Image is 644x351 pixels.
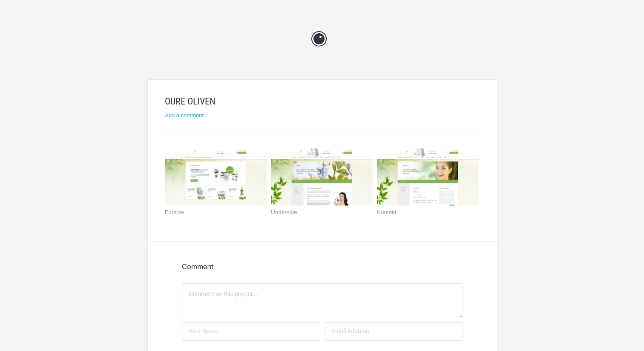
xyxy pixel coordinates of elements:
a: Underside [271,209,362,218]
a: Add a comment [165,112,204,119]
h4: Comment [182,263,463,270]
input: Your Name [182,322,320,341]
img: seon_wl295m_thumb.jpg [165,148,267,206]
input: Email Address [325,322,463,341]
a: Kontakt [377,209,469,218]
h1: OURE OLIVEN [165,97,479,106]
img: seon_4vp5ra_thumb.jpg [377,148,479,206]
img: seon_74kssk_thumb.jpg [271,148,373,206]
a: Forside [165,209,256,218]
span: Prevue [306,30,332,48]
